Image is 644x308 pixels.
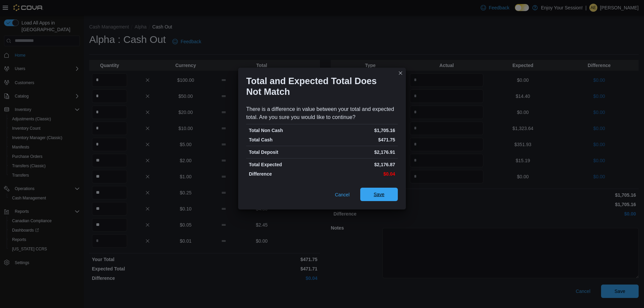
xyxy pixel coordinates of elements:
p: Total Expected [249,161,321,168]
span: Save [374,191,384,198]
p: $471.75 [323,136,395,143]
p: Total Cash [249,136,321,143]
button: Cancel [332,188,352,201]
div: There is a difference in value between your total and expected total. Are you sure you would like... [246,105,398,121]
p: $1,705.16 [323,127,395,134]
span: Cancel [335,191,350,198]
p: Total Deposit [249,149,321,156]
p: $0.04 [323,171,395,177]
p: $2,176.87 [323,161,395,168]
button: Closes this modal window [396,69,405,77]
button: Save [360,188,398,201]
p: Total Non Cash [249,127,321,134]
p: $2,176.91 [323,149,395,156]
h1: Total and Expected Total Does Not Match [246,76,392,97]
p: Difference [249,171,321,177]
